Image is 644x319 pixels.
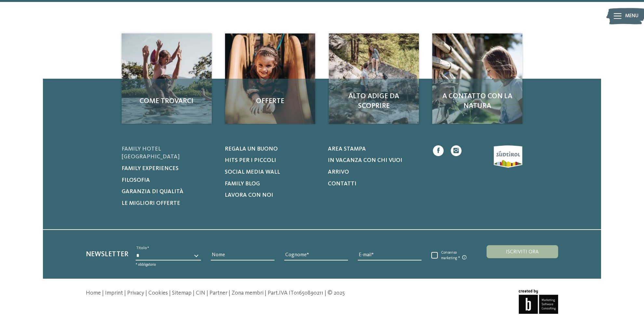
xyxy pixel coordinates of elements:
[329,33,419,124] a: Hotel con spa per bambini: è tempo di coccole! Alto Adige da scoprire
[196,290,205,296] a: CIN
[225,180,319,188] a: Family Blog
[265,290,266,296] span: |
[145,290,147,296] span: |
[225,145,319,153] a: Regala un buono
[225,181,260,187] span: Family Blog
[328,180,422,188] a: Contatti
[328,145,422,153] a: Area stampa
[268,290,323,296] span: Part.IVA IT01650890211
[129,96,205,106] span: Come trovarci
[124,290,126,296] span: |
[225,169,280,175] span: Social Media Wall
[328,168,422,177] a: Arrivo
[328,146,366,152] span: Area stampa
[328,181,356,187] span: Contatti
[432,33,522,124] a: Hotel con spa per bambini: è tempo di coccole! A contatto con la natura
[328,290,345,296] span: © 2025
[225,33,315,124] a: Hotel con spa per bambini: è tempo di coccole! Offerte
[172,290,192,296] a: Sitemap
[105,290,123,296] a: Imprint
[148,290,168,296] a: Cookies
[225,192,319,200] a: Lavora con noi
[232,96,308,106] span: Offerte
[207,290,208,296] span: |
[325,290,326,296] span: |
[136,263,156,267] span: * obbligatorio
[439,91,515,112] span: A contatto con la natura
[225,146,278,152] span: Regala un buono
[193,290,195,296] span: |
[328,169,349,175] span: Arrivo
[169,290,171,296] span: |
[225,193,273,198] span: Lavora con noi
[209,290,227,296] a: Partner
[122,33,212,124] a: Hotel con spa per bambini: è tempo di coccole! Come trovarci
[225,157,319,165] a: Hits per i piccoli
[229,290,230,296] span: |
[328,157,422,165] a: In vacanza con chi vuoi
[519,289,558,314] img: Brandnamic GmbH | Leading Hospitality Solutions
[122,165,216,173] a: Family experiences
[122,146,180,160] span: Family hotel [GEOGRAPHIC_DATA]
[122,201,180,206] span: Le migliori offerte
[225,158,276,163] span: Hits per i piccoli
[438,250,472,261] span: Consenso marketing
[122,188,216,196] a: Garanzia di qualità
[336,91,412,112] span: Alto Adige da scoprire
[328,158,402,163] span: In vacanza con chi vuoi
[86,251,128,258] span: Newsletter
[225,168,319,177] a: Social Media Wall
[487,245,558,258] button: Iscriviti ora
[232,290,263,296] a: Zona membri
[122,200,216,208] a: Le migliori offerte
[127,290,144,296] a: Privacy
[122,178,150,183] span: Filosofia
[225,33,315,124] img: Hotel con spa per bambini: è tempo di coccole!
[122,166,179,171] span: Family experiences
[122,145,216,161] a: Family hotel [GEOGRAPHIC_DATA]
[122,189,183,194] span: Garanzia di qualità
[102,290,104,296] span: |
[122,177,216,185] a: Filosofia
[506,249,539,255] span: Iscriviti ora
[122,33,212,124] img: Hotel con spa per bambini: è tempo di coccole!
[432,33,522,124] img: Hotel con spa per bambini: è tempo di coccole!
[329,33,419,124] img: Hotel con spa per bambini: è tempo di coccole!
[86,290,101,296] a: Home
